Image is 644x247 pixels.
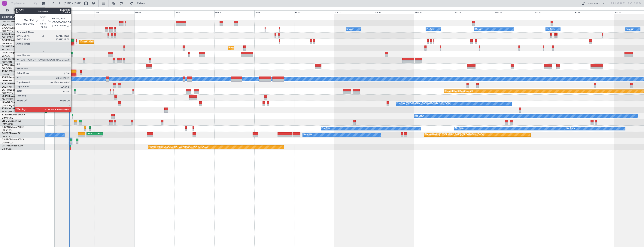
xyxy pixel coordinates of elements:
a: G-GAALCessna Citation XLS+ [2,27,33,29]
span: [DATE] - [DATE] [64,2,81,5]
span: LX-INB [2,95,9,97]
a: EGGW/LTN [2,48,13,51]
a: DNMM/LOS [2,73,14,76]
div: Fri 17 [574,10,614,14]
a: G-FOMOGlobal 6000 [2,21,24,23]
div: Tue 7 [175,10,214,14]
div: Owner [475,27,481,32]
a: LX-INBFalcon 900EX EASy II [2,95,32,97]
a: CS-JHHGlobal 6000 [2,145,23,147]
div: No Crew [547,27,555,32]
a: G-JAGAPhenom 300 [2,45,24,48]
span: Only With Activity [10,9,40,12]
div: Sat 4 [55,10,95,14]
a: LFPB/LBG [2,135,12,138]
span: CS-RRC [2,139,10,141]
div: No Crew [415,113,424,119]
div: Quick Links [587,2,600,6]
span: T7-N1960 [2,70,12,73]
button: Only With Activity [4,7,41,13]
div: Mon 6 [135,10,175,14]
a: G-ENRGPraetor 600 [2,58,23,60]
a: LGAV/ATH [2,55,12,57]
div: No Crew [427,27,435,32]
a: EGGW/LTN [2,92,13,95]
span: T7-FFI [2,77,8,79]
a: T7-DYNChallenger 604 [2,108,26,110]
span: T7-DYN [2,108,10,110]
a: T7-N1960Legacy 650 [2,70,24,73]
span: T7-LZZI [2,83,10,85]
a: G-SPCYLegacy 650 [2,52,22,54]
a: LFMD/CEQ [2,123,13,126]
div: Sun 5 [95,10,135,14]
a: G-GARECessna Citation XLS+ [2,33,33,35]
div: Planned Maint Riga (Riga Intl) [445,89,473,94]
a: EGGW/LTN [2,30,13,33]
a: G-SIRSCitation Excel [2,39,23,42]
span: G-ENRG [2,58,11,60]
div: WSSL [95,133,103,135]
div: Mon 13 [414,10,454,14]
input: Trip Number [11,1,33,6]
div: Owner [347,27,353,32]
a: VHHH/HKG [2,79,13,82]
a: T7-EMIHawker 900XP [2,114,25,116]
a: EGGW/LTN [2,23,13,26]
a: T7-LZZIPraetor 600 [2,83,22,85]
span: G-VNOR [2,64,11,66]
div: Wed 8 [214,10,254,14]
a: EGLF/FAB [2,67,12,70]
a: LX-AOACitation Mustang [2,101,29,104]
a: LFPB/LBG [2,129,12,132]
span: F-HECD [2,132,10,135]
div: Planned Maint [GEOGRAPHIC_DATA] ([GEOGRAPHIC_DATA]) [229,45,288,51]
span: LX-AOA [2,101,11,104]
a: 9H-LPZLegacy 500 [2,120,21,122]
a: EGSS/STN [2,61,12,64]
a: F-HECDFalcon 7X [2,132,20,135]
a: EGLF/FAB [2,42,12,45]
div: No Crew [304,132,312,138]
span: G-GAAL [2,27,11,29]
div: No Crew [GEOGRAPHIC_DATA] ([GEOGRAPHIC_DATA]) [397,101,451,107]
span: T7-EMI [2,114,9,116]
a: LX-TROLegacy 650 [2,89,22,91]
div: HEGN [87,133,95,135]
div: No Crew [322,126,330,131]
div: No Crew [567,126,575,131]
a: EGLF/FAB [2,86,12,88]
div: Fri 10 [294,10,334,14]
div: Planned Maint [GEOGRAPHIC_DATA] ([GEOGRAPHIC_DATA]) [80,39,140,45]
a: LFMN/NCE [2,117,13,119]
span: F-GPNJ [2,126,10,128]
span: 9H-LPZ [2,120,9,122]
div: Wed 15 [494,10,534,14]
button: Refresh [128,0,151,6]
div: Planned Maint [GEOGRAPHIC_DATA] ([GEOGRAPHIC_DATA]) [149,144,208,150]
a: EVRA/[PERSON_NAME] [2,110,25,113]
div: Planned Maint [GEOGRAPHIC_DATA] ([GEOGRAPHIC_DATA]) [425,132,484,138]
span: LX-TRO [2,89,10,91]
div: Sat 11 [334,10,374,14]
a: CS-RRCFalcon 900LX [2,139,24,141]
span: G-SPCY [2,52,10,54]
a: F-GPNJFalcon 900EX [2,126,24,128]
div: Tue 14 [454,10,494,14]
span: G-SIRS [2,39,9,42]
a: G-VNORChallenger 650 [2,64,27,66]
a: LFPB/LBG [2,148,12,150]
div: Sun 12 [374,10,414,14]
a: T7-FFIFalcon 7X [2,77,19,79]
div: [DATE] [45,8,52,11]
a: EGNR/CEG [2,36,13,39]
button: Quick Links [579,0,607,6]
span: CS-JHH [2,145,10,147]
div: No Crew [455,126,464,131]
div: Thu 16 [534,10,574,14]
a: [PERSON_NAME]/QSA [2,104,24,107]
a: EDLW/DTM [2,98,13,101]
a: DNMM/LOS [2,141,14,144]
span: Refresh [134,2,150,5]
span: G-GARE [2,33,11,35]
